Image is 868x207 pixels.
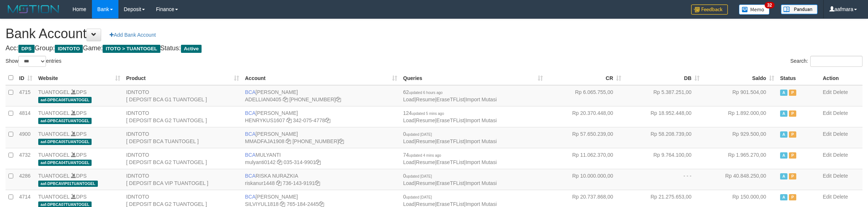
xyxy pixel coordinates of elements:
img: Button%20Memo.svg [739,4,770,15]
a: Delete [833,173,848,179]
a: Delete [833,131,848,137]
a: EraseTFList [437,159,464,165]
span: 0 [403,131,432,137]
th: ID: activate to sort column ascending [16,71,35,85]
span: Paused [789,131,796,138]
a: Delete [833,152,848,158]
span: updated 6 hours ago [409,91,443,95]
span: BCA [245,173,256,179]
span: updated 4 mins ago [409,153,441,157]
span: updated 5 mins ago [412,112,444,116]
td: - - - [624,169,702,190]
a: Copy 7651842445 to clipboard [319,201,324,207]
td: Rp 929.500,00 [702,127,777,148]
th: DB: activate to sort column ascending [624,71,702,85]
a: Load [403,201,415,207]
td: Rp 18.952.448,00 [624,106,702,127]
td: [PERSON_NAME] [PHONE_NUMBER] [242,127,400,148]
span: | | | [403,110,497,123]
a: Resume [416,180,435,186]
td: DPS [35,127,123,148]
a: Copy mulyanti0142 to clipboard [277,159,282,165]
a: EraseTFList [437,180,464,186]
a: Import Mutasi [466,159,497,165]
th: Product: activate to sort column ascending [123,71,242,85]
a: TUANTOGEL [38,194,70,200]
a: TUANTOGEL [38,89,70,95]
td: 4814 [16,106,35,127]
img: panduan.png [781,4,818,14]
a: TUANTOGEL [38,110,70,116]
span: Active [780,173,787,179]
img: MOTION_logo.png [6,4,61,15]
td: DPS [35,169,123,190]
td: Rp 1.892.000,00 [702,106,777,127]
th: Status [777,71,820,85]
td: [PERSON_NAME] [PHONE_NUMBER] [242,85,400,106]
span: | | | [403,194,497,207]
a: Import Mutasi [466,201,497,207]
span: aaf-DPBCA02TUANTOGEL [38,118,92,124]
span: BCA [245,110,256,116]
span: ITOTO > TUANTOGEL [103,45,160,53]
th: Action [820,71,862,85]
img: Feedback.jpg [691,4,728,15]
span: 32 [765,2,775,8]
a: Copy SILVIYUL1818 to clipboard [280,201,285,207]
label: Search: [790,56,862,67]
span: Active [780,194,787,200]
span: aaf-DPBCAVIP01TUANTOGEL [38,181,98,187]
span: Paused [789,194,796,200]
a: TUANTOGEL [38,131,70,137]
a: EraseTFList [437,138,464,144]
a: Delete [833,194,848,200]
a: TUANTOGEL [38,173,70,179]
a: Copy 7361439191 to clipboard [315,180,320,186]
td: IDNTOTO [ DEPOSIT BCA G2 TUANTOGEL ] [123,106,242,127]
span: 124 [403,110,444,116]
a: HENRYKUS1607 [245,117,285,123]
a: riskanur1448 [245,180,275,186]
a: mulyanti0142 [245,159,275,165]
a: Copy MMADFAJA1908 to clipboard [286,138,291,144]
span: BCA [245,194,256,200]
a: Edit [823,131,832,137]
td: [PERSON_NAME] 342-075-4778 [242,106,400,127]
a: Resume [416,97,435,102]
a: EraseTFList [437,117,464,123]
a: Load [403,97,415,102]
th: Saldo: activate to sort column ascending [702,71,777,85]
span: aaf-DPBCA04TUANTOGEL [38,160,92,166]
span: Active [780,90,787,96]
a: Load [403,117,415,123]
th: Queries: activate to sort column ascending [400,71,546,85]
a: Resume [416,159,435,165]
td: 4715 [16,85,35,106]
td: Rp 6.065.755,00 [546,85,624,106]
a: Copy 3420754778 to clipboard [325,117,330,123]
span: | | | [403,89,497,102]
span: | | | [403,173,497,186]
td: DPS [35,148,123,169]
td: IDNTOTO [ DEPOSIT BCA G2 TUANTOGEL ] [123,148,242,169]
td: Rp 1.965.270,00 [702,148,777,169]
a: Import Mutasi [466,97,497,102]
a: Copy riskanur1448 to clipboard [276,180,281,186]
a: ADELLIAN0405 [245,97,281,102]
td: Rp 20.370.448,00 [546,106,624,127]
span: Active [780,110,787,117]
span: Active [181,45,202,53]
a: EraseTFList [437,97,464,102]
span: aaf-DPBCA08TUANTOGEL [38,97,92,103]
td: MULYANTI 035-314-9901 [242,148,400,169]
span: 0 [403,173,432,179]
span: updated [DATE] [406,132,432,137]
span: aaf-DPBCA05TUANTOGEL [38,139,92,145]
a: Load [403,159,415,165]
td: IDNTOTO [ DEPOSIT BCA VIP TUANTOGEL ] [123,169,242,190]
td: Rp 901.504,00 [702,85,777,106]
td: DPS [35,106,123,127]
a: Import Mutasi [466,138,497,144]
td: DPS [35,85,123,106]
td: RISKA NURAZKIA 736-143-9191 [242,169,400,190]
